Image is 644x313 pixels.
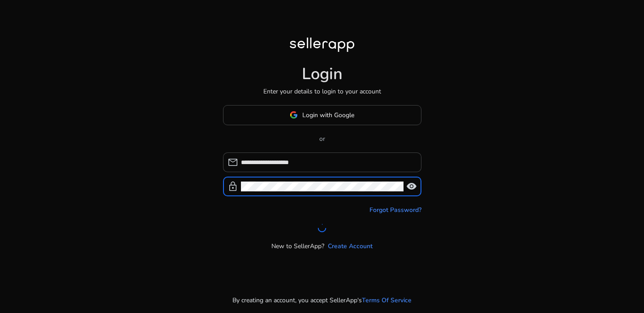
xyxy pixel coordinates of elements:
[223,105,421,125] button: Login with Google
[271,241,324,251] p: New to SellerApp?
[328,241,373,251] a: Create Account
[362,296,412,305] a: Terms Of Service
[290,111,298,119] img: google-logo.svg
[228,157,238,168] span: mail
[223,134,421,144] p: or
[263,87,381,96] p: Enter your details to login to your account
[302,64,343,84] h1: Login
[228,181,238,192] span: lock
[369,205,421,215] a: Forgot Password?
[302,110,354,120] span: Login with Google
[406,181,417,192] span: visibility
